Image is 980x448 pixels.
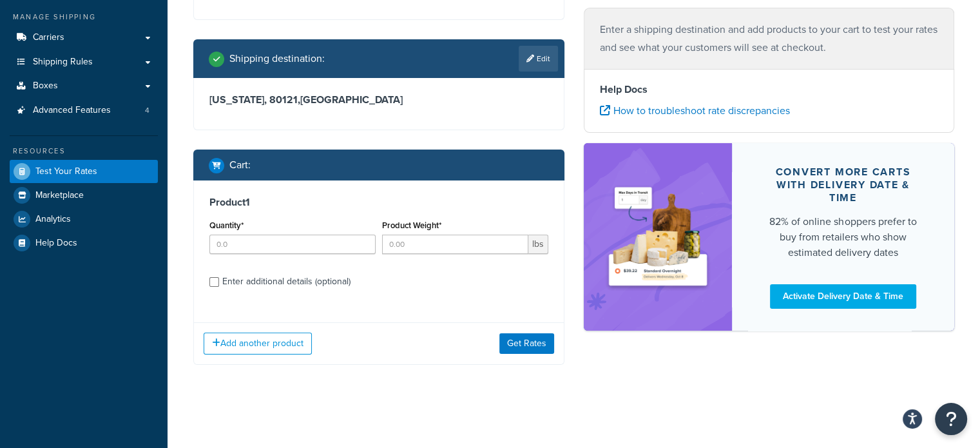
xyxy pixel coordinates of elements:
[209,277,219,287] input: Enter additional details (optional)
[603,162,713,311] img: feature-image-ddt-36eae7f7280da8017bfb280eaccd9c446f90b1fe08728e4019434db127062ab4.png
[10,99,158,122] li: Advanced Features
[600,82,939,97] h4: Help Docs
[10,12,158,23] div: Manage Shipping
[10,74,158,98] a: Boxes
[519,46,558,72] a: Edit
[10,231,158,255] a: Help Docs
[10,160,158,183] a: Test Your Rates
[209,235,376,254] input: 0.0
[35,190,84,201] span: Marketplace
[382,220,441,230] label: Product Weight*
[10,26,158,50] a: Carriers
[763,213,923,260] div: 82% of online shoppers prefer to buy from retailers who show estimated delivery dates
[600,103,790,118] a: How to troubleshoot rate discrepancies
[204,333,312,355] button: Add another product
[209,220,244,230] label: Quantity*
[229,159,251,171] h2: Cart :
[10,146,158,157] div: Resources
[528,235,548,254] span: lbs
[10,208,158,231] a: Analytics
[770,284,916,308] a: Activate Delivery Date & Time
[763,165,923,204] div: Convert more carts with delivery date & time
[600,21,939,57] p: Enter a shipping destination and add products to your cart to test your rates and see what your c...
[33,32,64,43] span: Carriers
[209,93,548,106] h3: [US_STATE], 80121 , [GEOGRAPHIC_DATA]
[35,238,77,249] span: Help Docs
[10,184,158,207] a: Marketplace
[222,273,351,291] div: Enter additional details (optional)
[209,196,548,209] h3: Product 1
[10,50,158,74] a: Shipping Rules
[229,53,325,64] h2: Shipping destination :
[33,81,58,92] span: Boxes
[35,166,97,177] span: Test Your Rates
[33,57,93,68] span: Shipping Rules
[33,105,111,116] span: Advanced Features
[35,214,71,225] span: Analytics
[145,105,149,116] span: 4
[499,333,554,354] button: Get Rates
[382,235,528,254] input: 0.00
[935,403,967,435] button: Open Resource Center
[10,99,158,122] a: Advanced Features4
